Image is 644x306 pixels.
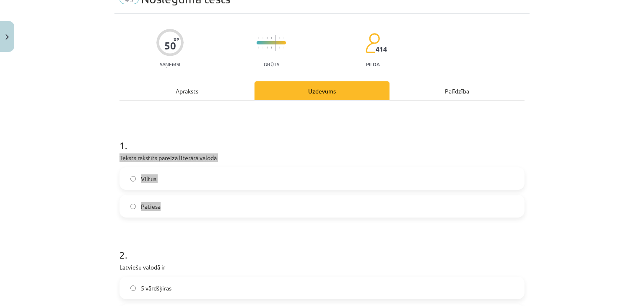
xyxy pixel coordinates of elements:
span: Patiesa [141,202,161,211]
img: icon-short-line-57e1e144782c952c97e751825c79c345078a6d821885a25fce030b3d8c18986b.svg [267,47,267,49]
input: Patiesa [130,204,136,209]
img: icon-short-line-57e1e144782c952c97e751825c79c345078a6d821885a25fce030b3d8c18986b.svg [258,47,259,49]
h1: 1 . [119,125,525,151]
span: Viltus [141,174,156,183]
div: Apraksts [119,81,254,100]
img: icon-short-line-57e1e144782c952c97e751825c79c345078a6d821885a25fce030b3d8c18986b.svg [271,47,272,49]
img: icon-short-line-57e1e144782c952c97e751825c79c345078a6d821885a25fce030b3d8c18986b.svg [283,37,284,39]
img: icon-short-line-57e1e144782c952c97e751825c79c345078a6d821885a25fce030b3d8c18986b.svg [271,37,272,39]
p: Saņemsi [156,61,184,67]
h1: 2 . [119,234,525,260]
p: Teksts rakstīts pareizā literārā valodā [119,153,525,162]
img: icon-long-line-d9ea69661e0d244f92f715978eff75569469978d946b2353a9bb055b3ed8787d.svg [275,35,276,51]
img: icon-short-line-57e1e144782c952c97e751825c79c345078a6d821885a25fce030b3d8c18986b.svg [283,47,284,49]
p: Latviešu valodā ir [119,263,525,272]
img: students-c634bb4e5e11cddfef0936a35e636f08e4e9abd3cc4e673bd6f9a4125e45ecb1.svg [365,33,380,54]
div: 50 [164,40,176,52]
p: Grūts [264,61,279,67]
img: icon-short-line-57e1e144782c952c97e751825c79c345078a6d821885a25fce030b3d8c18986b.svg [267,37,267,39]
img: icon-short-line-57e1e144782c952c97e751825c79c345078a6d821885a25fce030b3d8c18986b.svg [262,37,263,39]
img: icon-close-lesson-0947bae3869378f0d4975bcd49f059093ad1ed9edebbc8119c70593378902aed.svg [5,34,9,40]
input: 5 vārdšķiras [130,285,136,291]
input: Viltus [130,176,136,182]
span: 414 [376,45,387,53]
span: 5 vārdšķiras [141,284,171,293]
img: icon-short-line-57e1e144782c952c97e751825c79c345078a6d821885a25fce030b3d8c18986b.svg [279,37,280,39]
img: icon-short-line-57e1e144782c952c97e751825c79c345078a6d821885a25fce030b3d8c18986b.svg [262,47,263,49]
img: icon-short-line-57e1e144782c952c97e751825c79c345078a6d821885a25fce030b3d8c18986b.svg [258,37,259,39]
div: Palīdzība [390,81,525,100]
img: icon-short-line-57e1e144782c952c97e751825c79c345078a6d821885a25fce030b3d8c18986b.svg [279,47,280,49]
div: Uzdevums [254,81,390,100]
p: pilda [366,61,379,67]
span: XP [174,37,179,41]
